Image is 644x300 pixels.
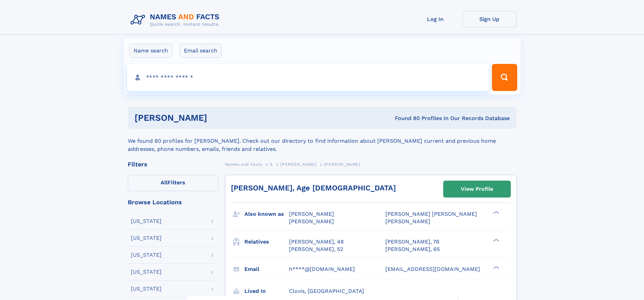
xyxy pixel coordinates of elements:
div: [US_STATE] [131,218,162,224]
div: ❯ [492,210,500,215]
a: S [270,160,273,168]
div: [US_STATE] [131,235,162,241]
a: [PERSON_NAME], 65 [385,246,440,253]
h1: [PERSON_NAME] [135,114,301,122]
span: [PERSON_NAME] [289,218,334,225]
h3: Also known as [244,208,289,220]
a: Names and Facts [225,160,262,168]
span: [PERSON_NAME] [280,162,316,167]
span: Clovis, [GEOGRAPHIC_DATA] [289,288,364,294]
span: [PERSON_NAME] [324,162,360,167]
div: Browse Locations [128,199,218,205]
div: [US_STATE] [131,269,162,275]
a: [PERSON_NAME], 76 [385,238,439,246]
span: [EMAIL_ADDRESS][DOMAIN_NAME] [385,266,480,272]
span: All [161,179,168,186]
a: [PERSON_NAME] [280,160,316,168]
div: We found 80 profiles for [PERSON_NAME]. Check out our directory to find information about [PERSON... [128,129,517,153]
a: View Profile [444,181,510,197]
button: Search Button [492,64,517,91]
span: S [270,162,273,167]
h3: Email [244,263,289,275]
h3: Relatives [244,236,289,248]
a: Sign Up [462,11,517,27]
div: Filters [128,161,218,167]
div: Found 80 Profiles In Our Records Database [301,115,510,122]
label: Filters [128,175,218,191]
div: ❯ [492,265,500,270]
input: search input [127,64,489,91]
a: [PERSON_NAME], 48 [289,238,344,246]
div: [US_STATE] [131,286,162,292]
a: [PERSON_NAME], 52 [289,246,343,253]
label: Email search [180,44,222,58]
a: [PERSON_NAME], Age [DEMOGRAPHIC_DATA] [231,184,396,192]
div: View Profile [461,181,493,197]
label: Name search [129,44,172,58]
a: Log In [408,11,462,27]
img: Logo Names and Facts [128,11,225,29]
span: [PERSON_NAME] [385,218,430,225]
div: ❯ [492,238,500,242]
h3: Lived in [244,285,289,297]
span: [PERSON_NAME] [289,211,334,217]
div: [US_STATE] [131,252,162,258]
span: [PERSON_NAME] [PERSON_NAME] [385,211,477,217]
